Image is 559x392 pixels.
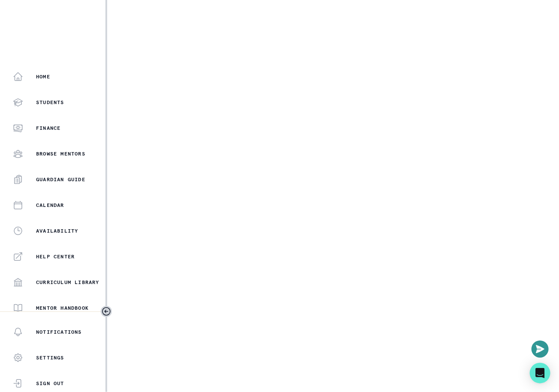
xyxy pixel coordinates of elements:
button: Open or close messaging widget [532,341,549,358]
button: Toggle sidebar [101,306,112,317]
p: Availability [36,227,78,234]
p: Finance [36,125,60,132]
p: Help Center [36,253,75,260]
p: Curriculum Library [36,279,99,286]
p: Settings [36,354,64,361]
p: Guardian Guide [36,176,85,183]
p: Students [36,99,64,106]
p: Sign Out [36,380,64,387]
p: Notifications [36,329,82,335]
p: Home [36,73,50,80]
p: Calendar [36,202,64,209]
p: Mentor Handbook [36,305,89,311]
div: Open Intercom Messenger [530,363,550,383]
p: Browse Mentors [36,150,85,157]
